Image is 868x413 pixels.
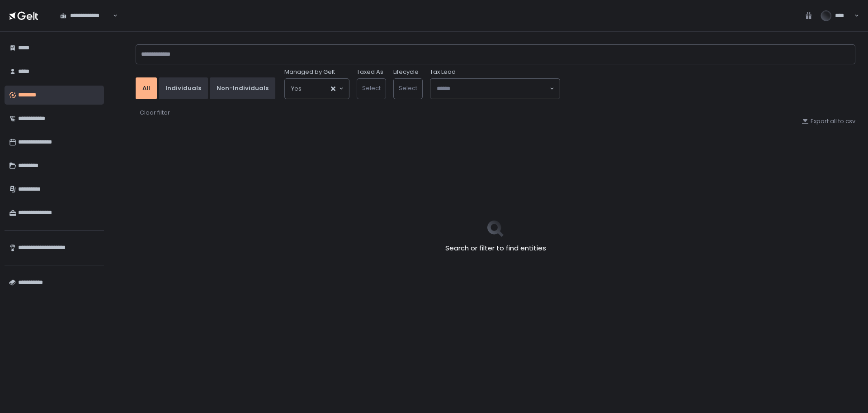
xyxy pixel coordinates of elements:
span: Tax Lead [430,68,456,76]
button: Non-Individuals [210,77,275,99]
div: Individuals [165,84,201,92]
span: Managed by Gelt [284,68,335,76]
button: Clear filter [139,108,170,117]
span: Select [399,84,417,92]
label: Lifecycle [393,68,419,76]
input: Search for option [302,84,330,93]
div: Search for option [54,6,118,25]
div: Search for option [285,79,349,99]
input: Search for option [437,84,549,93]
button: Clear Selected [331,86,335,91]
label: Taxed As [357,68,383,76]
span: Select [362,84,381,92]
button: Export all to csv [802,117,855,125]
button: All [136,77,157,99]
div: Search for option [430,79,560,99]
h2: Search or filter to find entities [445,243,546,254]
button: Individuals [159,77,208,99]
div: Clear filter [140,109,170,117]
div: Non-Individuals [217,84,269,92]
span: Yes [291,84,302,93]
div: All [142,84,150,92]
